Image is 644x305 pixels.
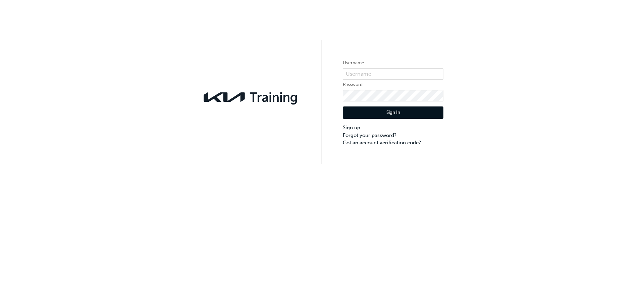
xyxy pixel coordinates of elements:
label: Password [343,81,443,89]
a: Sign up [343,124,443,132]
button: Sign In [343,106,443,119]
input: Username [343,68,443,80]
label: Username [343,59,443,67]
a: Forgot your password? [343,132,443,139]
a: Got an account verification code? [343,139,443,147]
img: kia-training [201,88,301,106]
